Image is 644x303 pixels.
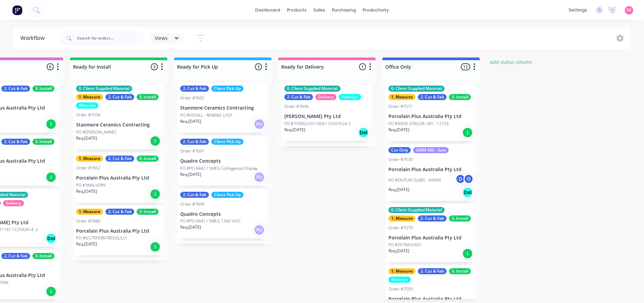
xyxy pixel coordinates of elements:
div: 2. Cut & Fab [105,209,134,215]
div: sales [310,5,329,15]
div: Order #7511 [388,103,413,110]
div: Order #7696 [284,103,309,110]
p: Req. [DATE] [284,127,305,133]
div: 3. Install [32,139,54,145]
p: Porcelain Plus Australia Pty Ltd [76,228,161,234]
p: PO #VICHILL - REMAKE U501 [180,112,233,118]
div: Order #7504 [76,112,100,118]
div: 2. Cut & Fab [1,253,30,259]
span: Views [155,34,168,42]
div: 2. Cut & FabClient Pick UpOrder #7690Quadro ConceptsPO #PO-0441 / SMEG 1300 VIVOReq.[DATE]PU [177,189,268,239]
span: SK [626,7,631,13]
div: PU [254,225,265,235]
div: 3. Install [137,94,159,100]
div: 2. Cut & Fab [180,139,209,145]
div: Order #7579 [388,225,413,231]
div: Workflow [20,34,48,42]
div: 1. Measure [388,215,415,222]
div: 2. Cut & Fab [180,86,209,92]
p: Req. [DATE] [76,241,97,247]
p: Porcelain Plus Australia Pty Ltd [388,167,474,172]
div: Client Pick Up [211,192,243,198]
div: Order #7652 [76,165,100,171]
div: Del [358,127,369,138]
div: Order #7686 [76,218,100,224]
p: Req. [DATE] [388,127,409,133]
div: 1. Measure [76,209,103,215]
p: PO #3MALVERN [76,182,105,188]
div: settings [565,5,591,15]
p: Porcelain Plus Australia Pty Ltd [388,114,474,119]
div: I [462,127,473,138]
div: 0. Client Supplied Material1. Measure2. Cut & Fab3. InstallWaterjetOrder #7504Stanmore Ceramics C... [73,83,164,149]
div: 1. Measure2. Cut & Fab3. InstallOrder #7686Porcelain Plus Australia Pty LtdPO #6/270FERNTREEGULLY... [73,206,164,256]
div: Cut Only [388,147,411,153]
div: G [463,174,474,184]
div: 2. Cut & Fab [418,94,447,100]
img: Factory [12,5,22,15]
div: 2. Cut & Fab [1,139,30,145]
div: 2. Cut & Fab [105,156,134,162]
div: 2. Cut & FabClient Pick UpOrder #7655Stanmore Ceramics ContractingPO #VICHILL - REMAKE U501Req.[D... [177,83,268,133]
div: I [462,248,473,259]
div: Delivery [315,94,336,100]
div: Client Pick Up [211,86,243,92]
div: 2. Cut & Fab [180,192,209,198]
div: 1. Measure2. Cut & Fab3. InstallOrder #7652Porcelain Plus Australia Pty LtdPO #3MALVERNReq.[DATE]I [73,153,164,203]
p: [PERSON_NAME] Pty Ltd [284,114,369,119]
p: Quadro Concepts [180,211,265,217]
div: Delivery [3,200,24,206]
p: Req. [DATE] [180,171,201,178]
div: I [150,189,161,200]
div: 0. Client Supplied Material2. Cut & FabDeliveryWaterjetOrder #7696[PERSON_NAME] Pty LtdPO # POMS2... [282,83,372,141]
div: 2. Cut & Fab [105,94,134,100]
div: purchasing [329,5,359,15]
p: Porcelain Plus Australia Pty Ltd [76,175,161,181]
p: Req. [DATE] [76,135,97,141]
div: Order #7655 [180,95,205,101]
p: PO #9/635 STKILDA / M1 - 11729 [388,121,449,127]
div: 2. Cut & Fab [418,268,447,274]
p: Quadro Concepts [180,158,265,164]
div: 2. Cut & FabClient Pick UpOrder #7691Quadro ConceptsPO #PO-0442 / SMEG Collingwood DisplayReq.[DA... [177,136,268,186]
div: 2. Cut & Fab [418,215,447,222]
div: products [284,5,310,15]
div: 0. Client Supplied Material1. Measure2. Cut & Fab3. InstallOrder #7579Porcelain Plus Australia Pt... [386,204,476,262]
div: I [150,241,161,252]
div: 1. Measure [388,268,415,274]
div: I [46,119,56,130]
div: Waterjet [339,94,361,100]
div: 3. Install [137,209,159,215]
div: Order #7690 [180,201,205,207]
div: Order #7530 [388,157,413,163]
div: 0. Client Supplied Material [76,86,132,92]
input: Search for orders... [77,31,144,45]
div: 3. Install [449,215,471,222]
div: Del [46,233,56,244]
div: productivity [359,5,392,15]
div: Waterjet [388,277,411,283]
div: 0. Client Supplied Material [388,207,445,213]
div: Cut OnlyGMM 480 - SawOrder #7530Porcelain Plus Australia Pty LtdPO #DISPLAY SLABS - AYVANDGReq.[D... [386,144,476,201]
div: D [455,174,466,184]
div: Client Pick Up [211,139,243,145]
div: I [46,172,56,183]
div: 3. Install [449,268,471,274]
p: PO #201RALEIGH [388,242,421,248]
div: PU [254,172,265,183]
div: I [150,136,161,146]
p: PO #DISPLAY SLABS - AYVAN [388,177,441,183]
p: PO #[PERSON_NAME] [76,129,116,135]
div: 1. Measure [76,156,103,162]
button: Add status column [486,57,536,67]
p: Req. [DATE] [76,188,97,194]
p: Porcelain Plus Australia Pty Ltd [388,235,474,241]
div: 3. Install [32,86,54,92]
div: 1. Measure [388,94,415,100]
p: PO #PO-0441 / SMEG 1300 VIVO [180,218,240,224]
div: PU [254,119,265,130]
div: 1. Measure [76,94,103,100]
div: 3. Install [32,253,54,259]
div: I [46,286,56,297]
div: Order #7599 [388,286,413,292]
